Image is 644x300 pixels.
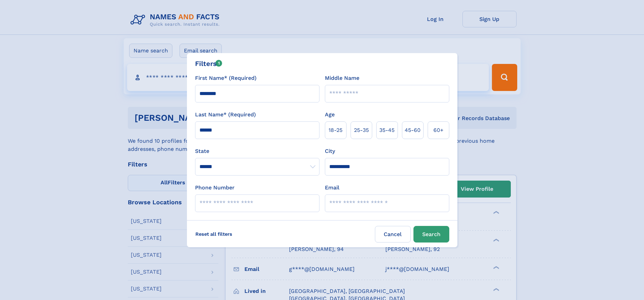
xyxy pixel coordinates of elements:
span: 45‑60 [405,126,421,134]
label: Cancel [375,226,411,243]
label: Email [325,184,339,192]
span: 35‑45 [379,126,395,134]
span: 25‑35 [354,126,369,134]
span: 18‑25 [329,126,342,134]
label: State [195,147,319,155]
button: Search [413,226,449,243]
label: First Name* (Required) [195,74,257,82]
label: Phone Number [195,184,235,192]
label: Age [325,111,335,119]
label: Last Name* (Required) [195,111,256,119]
label: Reset all filters [191,226,237,242]
label: City [325,147,335,155]
div: Filters [195,59,222,69]
label: Middle Name [325,74,359,82]
span: 60+ [433,126,444,134]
